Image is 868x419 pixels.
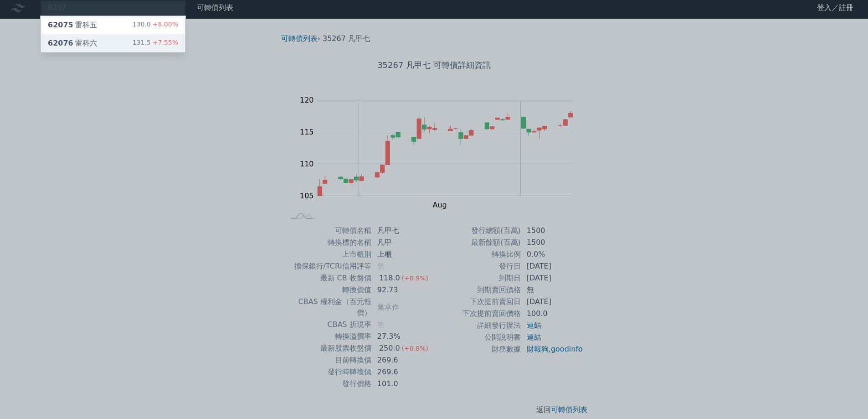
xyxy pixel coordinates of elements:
div: 雷科六 [48,38,97,49]
a: 62076雷科六 131.5+7.55% [41,34,185,52]
a: 62075雷科五 130.0+8.00% [41,16,185,34]
span: 62075 [48,21,73,29]
span: +8.00% [151,21,178,28]
span: 62076 [48,39,73,47]
div: 131.5 [133,38,178,49]
div: 雷科五 [48,20,97,31]
span: +7.55% [151,39,178,46]
div: 130.0 [133,20,178,31]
